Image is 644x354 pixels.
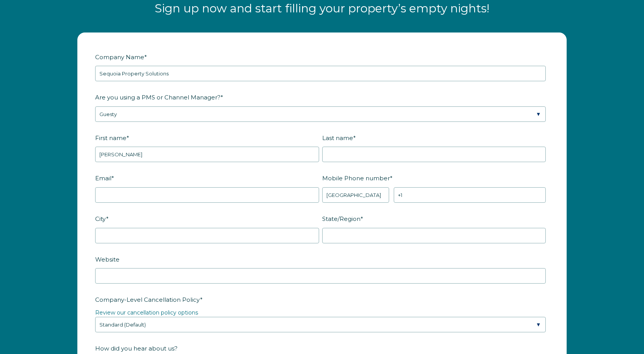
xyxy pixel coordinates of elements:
[155,1,489,15] span: Sign up now and start filling your property’s empty nights!
[95,51,144,63] span: Company Name
[322,213,360,225] span: State/Region
[322,172,390,184] span: Mobile Phone number
[95,213,106,225] span: City
[95,172,111,184] span: Email
[95,91,220,103] span: Are you using a PMS or Channel Manager?
[322,132,353,144] span: Last name
[95,309,198,316] a: Review our cancellation policy options
[95,132,126,144] span: First name
[95,294,200,306] span: Company-Level Cancellation Policy
[95,253,120,265] span: Website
